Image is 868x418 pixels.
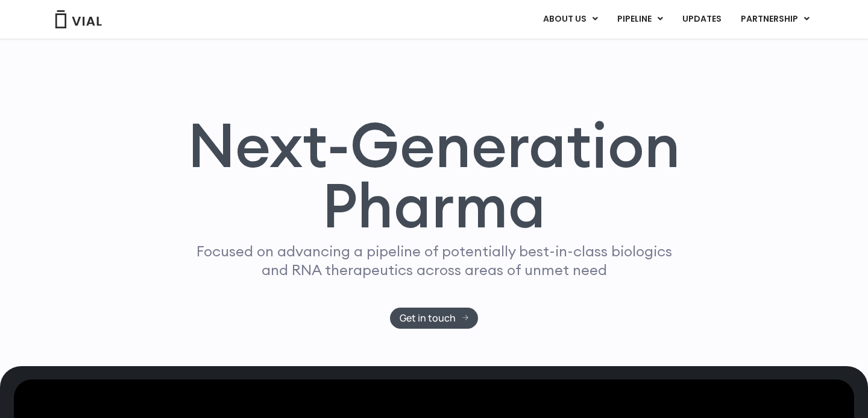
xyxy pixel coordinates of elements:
a: ABOUT USMenu Toggle [533,9,607,30]
a: UPDATES [673,9,731,30]
p: Focused on advancing a pipeline of potentially best-in-class biologics and RNA therapeutics acros... [191,242,677,279]
img: Vial Logo [54,10,102,28]
a: Get in touch [390,308,479,329]
h1: Next-Generation Pharma [173,115,695,236]
a: PARTNERSHIPMenu Toggle [731,9,819,30]
span: Get in touch [400,314,456,323]
a: PIPELINEMenu Toggle [608,9,672,30]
